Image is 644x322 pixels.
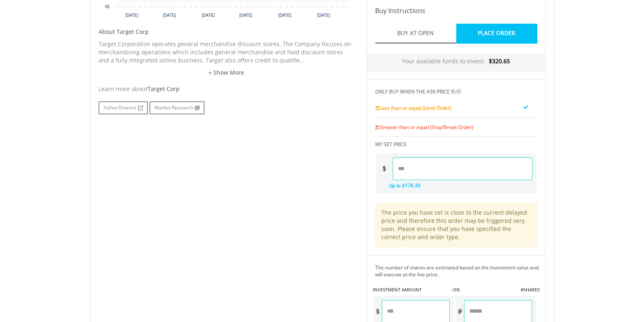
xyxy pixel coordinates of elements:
text: [DATE] [202,13,215,18]
text: 85 [105,4,110,9]
label: -OR- [451,286,461,293]
a: Buy At Open [375,24,456,44]
text: [DATE] [317,13,330,18]
h5: About Target Corp [99,28,354,36]
h4: Buy Instructions [375,6,537,16]
a: Yahoo Finance [99,101,148,114]
h6: MY SET PRICE [375,141,537,148]
div: Up to $ [389,180,532,189]
div: $ [376,157,393,180]
span: Greater than or equal (Stop/Break Order) [380,124,473,131]
label: INVESTMENT AMOUNT [373,286,422,293]
h6: ONLY BUY WHEN THE ASK PRICE IS: [375,88,537,95]
p: Target Corporation operates general merchandise discount stores. The Company focuses on merchandi... [99,40,354,64]
a: + Show More [99,69,354,77]
span: 176.30 [405,182,420,189]
text: [DATE] [278,13,291,18]
a: Place Order [456,24,537,44]
div: Your available funds to invest: [367,53,545,71]
text: [DATE] [239,13,252,18]
div: The number of shares are estimated based on the investment value and will execute at the live price. [375,264,542,278]
a: Market Research [149,101,204,114]
span: $320.65 [489,57,510,65]
text: [DATE] [125,13,138,18]
label: #SHARES [520,286,539,293]
span: Less than or equal (Limit Order) [380,104,451,111]
span: Target Corp [147,85,180,93]
div: The price you have set is close to the current delayed price and therefore this order may be trig... [375,202,537,247]
text: [DATE] [163,13,176,18]
div: Learn more about [99,85,354,93]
